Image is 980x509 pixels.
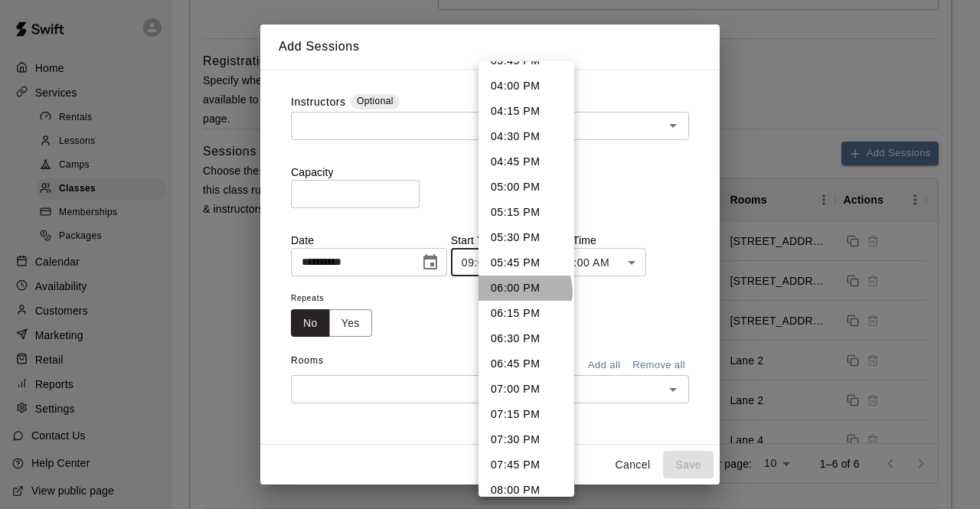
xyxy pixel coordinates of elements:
[479,73,574,99] li: 04:00 PM
[479,99,574,124] li: 04:15 PM
[479,478,574,503] li: 08:00 PM
[479,48,574,73] li: 03:45 PM
[479,301,574,326] li: 06:15 PM
[479,351,574,377] li: 06:45 PM
[479,225,574,250] li: 05:30 PM
[479,377,574,402] li: 07:00 PM
[479,276,574,301] li: 06:00 PM
[479,250,574,276] li: 05:45 PM
[479,124,574,149] li: 04:30 PM
[479,200,574,225] li: 05:15 PM
[479,452,574,478] li: 07:45 PM
[479,402,574,427] li: 07:15 PM
[479,427,574,452] li: 07:30 PM
[479,149,574,175] li: 04:45 PM
[479,175,574,200] li: 05:00 PM
[479,326,574,351] li: 06:30 PM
